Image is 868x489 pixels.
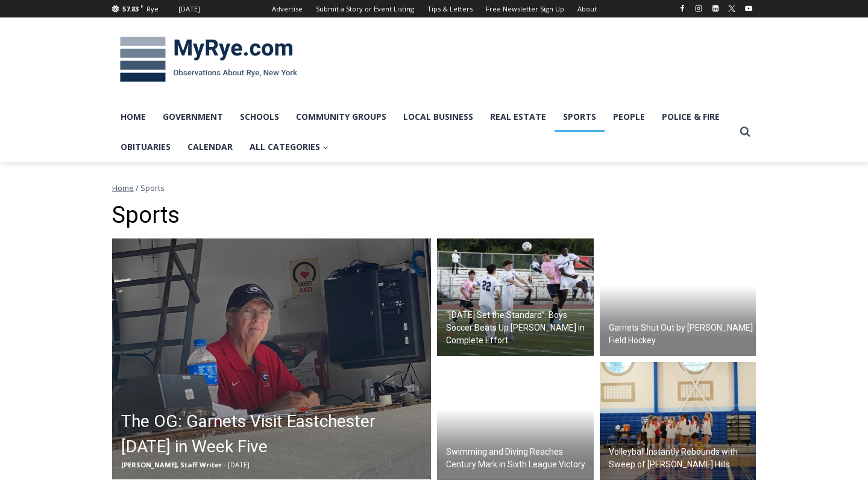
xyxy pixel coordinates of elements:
[653,102,728,132] a: Police & Fire
[437,238,594,357] img: (PHOTO: Rye Boys Soccer's Eddie Kehoe (#9 pink) goes up for a header against Pelham on October 8,...
[741,1,756,16] a: YouTube
[112,102,734,163] nav: Primary Navigation
[437,362,594,480] a: Swimming and Diving Reaches Century Mark in Sixth League Victory
[178,4,200,14] div: [DATE]
[112,238,431,479] a: The OG: Garnets Visit Eastchester [DATE] in Week Five [PERSON_NAME], Staff Writer - [DATE]
[112,28,305,91] img: MyRye.com
[112,238,431,479] img: (PHOTO" Steve “The OG” Feeney in the press box at Rye High School's Nugent Stadium, 2022.)
[112,182,756,194] nav: Breadcrumbs
[395,102,482,132] a: Local Business
[605,102,653,132] a: People
[446,309,591,347] h2: “[DATE] Set the Standard”: Boys Soccer Beats Up [PERSON_NAME] in Complete Effort
[609,446,753,471] h2: Volleyball Instantly Rebounds with Sweep of [PERSON_NAME] Hills
[136,182,139,193] span: /
[121,460,222,469] span: [PERSON_NAME], Staff Writer
[734,121,756,143] button: View Search Form
[154,102,231,132] a: Government
[437,362,594,480] img: (PHOTO: The Rye - Rye Neck - Blind Brook Swim and Dive team from a victory on September 19, 2025....
[600,238,756,357] a: Garnets Shut Out by [PERSON_NAME] Field Hockey
[691,1,706,16] a: Instagram
[241,132,337,162] a: All Categories
[288,102,395,132] a: Community Groups
[482,102,555,132] a: Real Estate
[446,446,591,471] h2: Swimming and Diving Reaches Century Mark in Sixth League Victory
[600,362,756,480] img: (PHOTO: The 2025 Rye Varsity Volleyball team from a 3-0 win vs. Port Chester on Saturday, Septemb...
[121,409,428,459] h2: The OG: Garnets Visit Eastchester [DATE] in Week Five
[250,140,329,154] span: All Categories
[112,102,154,132] a: Home
[600,238,756,357] img: (PHOTO: The Rye Field Hockey team celebrating on September 16, 2025. Credit: Maureen Tsuchida.)
[437,238,594,357] a: “[DATE] Set the Standard”: Boys Soccer Beats Up [PERSON_NAME] in Complete Effort
[122,4,139,13] span: 57.83
[112,132,179,162] a: Obituaries
[224,460,226,469] span: -
[600,362,756,480] a: Volleyball Instantly Rebounds with Sweep of [PERSON_NAME] Hills
[228,460,250,469] span: [DATE]
[725,1,739,16] a: X
[140,2,143,9] span: F
[708,1,723,16] a: Linkedin
[112,202,756,229] h1: Sports
[555,102,605,132] a: Sports
[179,132,241,162] a: Calendar
[675,1,690,16] a: Facebook
[146,4,159,14] div: Rye
[231,102,288,132] a: Schools
[140,182,165,193] span: Sports
[609,322,753,347] h2: Garnets Shut Out by [PERSON_NAME] Field Hockey
[112,182,134,193] a: Home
